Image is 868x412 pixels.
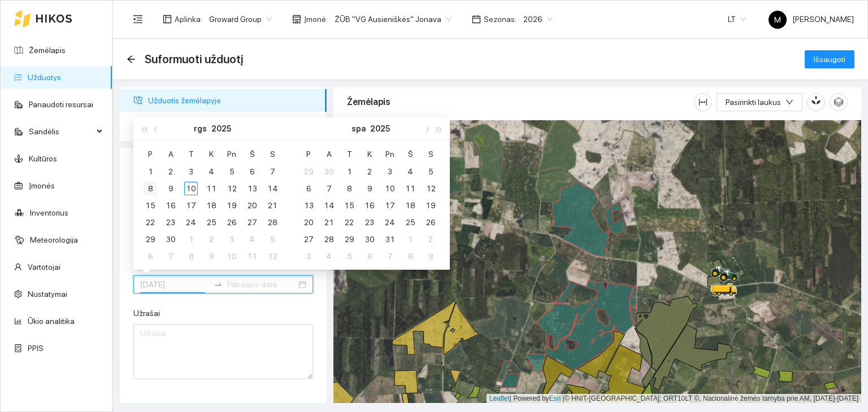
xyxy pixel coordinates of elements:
[164,233,177,246] div: 30
[298,248,319,265] td: 2025-11-03
[28,262,60,271] a: Vartotojai
[302,165,315,178] div: 29
[339,231,359,248] td: 2025-10-29
[164,249,177,263] div: 7
[363,216,376,229] div: 23
[145,50,243,68] span: Suformuoti užduotį
[292,15,301,24] span: shop
[184,199,198,212] div: 17
[160,163,181,180] td: 2025-09-02
[140,145,160,163] th: P
[242,214,262,231] td: 2025-09-27
[29,100,93,109] a: Panaudoti resursai
[549,395,561,402] a: Esri
[140,197,160,214] td: 2025-09-15
[127,55,136,64] span: arrow-left
[717,93,802,111] button: Pasirinkti laukusdown
[420,180,441,197] td: 2025-10-12
[245,165,259,178] div: 6
[339,180,359,197] td: 2025-10-08
[342,182,356,195] div: 8
[205,233,218,246] div: 2
[319,197,339,214] td: 2025-10-14
[225,165,238,178] div: 5
[342,216,356,229] div: 22
[342,199,356,212] div: 15
[225,233,238,246] div: 3
[245,233,259,246] div: 4
[359,231,380,248] td: 2025-10-30
[205,216,218,229] div: 25
[205,249,218,263] div: 9
[201,197,222,214] td: 2025-09-18
[222,197,242,214] td: 2025-09-19
[424,165,437,178] div: 5
[160,197,181,214] td: 2025-09-16
[266,233,279,246] div: 5
[205,165,218,178] div: 4
[380,163,400,180] td: 2025-10-03
[181,197,201,214] td: 2025-09-17
[160,248,181,265] td: 2025-10-07
[400,214,420,231] td: 2025-10-25
[403,199,417,212] div: 18
[211,117,231,140] button: 2025
[222,163,242,180] td: 2025-09-05
[383,199,397,212] div: 17
[400,163,420,180] td: 2025-10-04
[262,145,283,163] th: S
[266,249,279,263] div: 12
[28,344,44,353] a: PPIS
[242,197,262,214] td: 2025-09-20
[29,120,93,143] span: Sandėlis
[298,214,319,231] td: 2025-10-20
[424,199,437,212] div: 19
[245,199,259,212] div: 20
[175,13,202,25] span: Aplinka :
[262,163,283,180] td: 2025-09-07
[363,182,376,195] div: 9
[351,117,366,140] button: spa
[201,214,222,231] td: 2025-09-25
[164,216,177,229] div: 23
[403,165,417,178] div: 4
[160,231,181,248] td: 2025-09-30
[266,199,279,212] div: 21
[400,145,420,163] th: Š
[383,249,397,263] div: 7
[774,11,781,29] span: M
[420,214,441,231] td: 2025-10-26
[144,165,157,178] div: 1
[322,249,336,263] div: 4
[322,233,336,246] div: 28
[222,248,242,265] td: 2025-10-10
[383,233,397,246] div: 31
[144,249,157,263] div: 6
[266,216,279,229] div: 28
[694,93,712,111] button: column-width
[245,216,259,229] div: 27
[420,163,441,180] td: 2025-10-05
[400,197,420,214] td: 2025-10-18
[225,216,238,229] div: 26
[359,163,380,180] td: 2025-10-02
[209,11,272,28] span: Groward Group
[181,145,201,163] th: T
[262,180,283,197] td: 2025-09-14
[201,248,222,265] td: 2025-10-09
[29,46,66,55] a: Žemėlapis
[298,180,319,197] td: 2025-10-06
[347,86,694,118] div: Žemėlapis
[335,11,452,28] span: ŽŪB "VG Ausieniškės" Jonava
[424,233,437,246] div: 2
[769,15,854,24] span: [PERSON_NAME]
[322,165,336,178] div: 30
[144,182,157,195] div: 8
[319,248,339,265] td: 2025-11-04
[695,98,711,107] span: column-width
[489,395,510,402] a: Leaflet
[383,165,397,178] div: 3
[322,216,336,229] div: 21
[225,182,238,195] div: 12
[302,216,315,229] div: 20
